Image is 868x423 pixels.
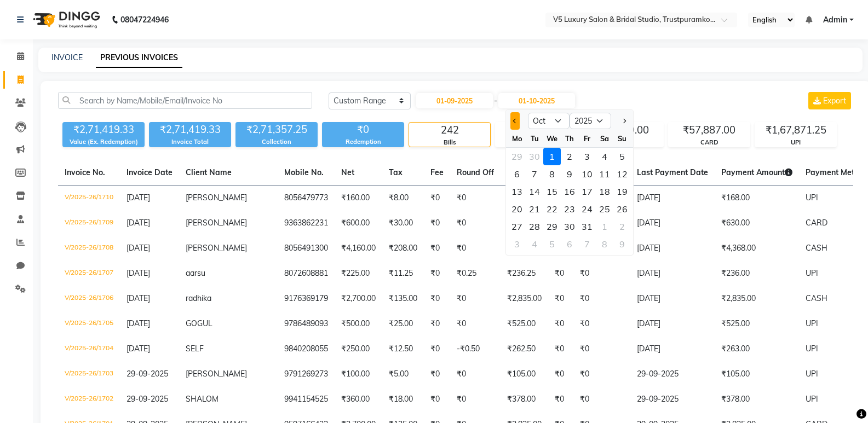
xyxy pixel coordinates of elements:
span: Invoice No. [65,167,105,177]
div: 6 [508,165,526,183]
div: ₹2,71,419.33 [149,122,231,137]
td: ₹263.00 [715,337,799,362]
div: Sunday, November 2, 2025 [613,218,631,235]
div: Friday, October 17, 2025 [578,183,596,200]
td: ₹0 [424,337,450,362]
span: [DATE] [127,318,150,328]
span: [DATE] [127,268,150,278]
div: Value (Ex. Redemption) [62,137,145,147]
button: Export [808,92,851,109]
td: ₹630.00 [715,211,799,236]
span: [DATE] [127,293,150,303]
td: 29-09-2025 [630,387,715,412]
td: ₹135.00 [382,286,424,311]
td: ₹168.00 [501,186,548,211]
select: Select month [528,113,570,129]
input: Start Date [416,93,493,108]
td: V/2025-26/1705 [58,311,120,337]
td: ₹378.00 [715,387,799,412]
td: ₹0 [450,211,501,236]
div: 8 [596,235,613,253]
td: [DATE] [630,261,715,286]
td: V/2025-26/1708 [58,236,120,261]
a: INVOICE [51,53,83,62]
span: UPI [806,268,818,278]
td: ₹0 [548,337,573,362]
td: ₹0 [548,286,573,311]
span: - [494,95,497,107]
div: Mo [508,130,526,147]
span: CASH [806,243,827,253]
td: 8072608881 [278,261,335,286]
td: ₹0 [450,286,501,311]
div: Sunday, October 26, 2025 [613,200,631,218]
td: ₹262.50 [501,337,548,362]
td: ₹4,160.00 [335,236,382,261]
div: Collection [235,137,318,147]
div: ₹57,887.00 [669,123,750,138]
td: [DATE] [630,286,715,311]
div: 21 [526,200,543,218]
td: ₹0 [548,387,573,412]
div: UPI [755,138,836,147]
div: ₹1,67,871.25 [755,123,836,138]
td: ₹236.25 [501,261,548,286]
span: [PERSON_NAME] [186,243,247,253]
td: ₹0 [424,286,450,311]
td: V/2025-26/1707 [58,261,120,286]
td: ₹378.00 [501,387,548,412]
div: Saturday, November 8, 2025 [596,235,613,253]
div: CARD [669,138,750,147]
td: V/2025-26/1703 [58,362,120,387]
div: 26 [613,200,631,218]
div: Fr [578,130,596,147]
div: 11 [596,165,613,183]
div: Saturday, October 4, 2025 [596,148,613,165]
div: 5 [613,148,631,165]
td: [DATE] [630,311,715,337]
span: UPI [806,394,818,404]
span: Last Payment Date [637,167,708,177]
td: ₹0 [424,362,450,387]
span: UPI [806,369,818,379]
td: ₹0 [424,387,450,412]
div: Sunday, October 19, 2025 [613,183,631,200]
td: ₹0 [450,236,501,261]
span: UPI [806,193,818,202]
td: ₹525.00 [715,311,799,337]
td: [DATE] [630,337,715,362]
td: ₹12.50 [382,337,424,362]
td: 29-09-2025 [630,362,715,387]
div: Sunday, November 9, 2025 [613,235,631,253]
span: Mobile No. [284,167,324,177]
div: Wednesday, November 5, 2025 [543,235,561,253]
div: Sunday, October 12, 2025 [613,165,631,183]
div: Thursday, October 30, 2025 [561,218,578,235]
span: UPI [806,318,818,328]
input: Search by Name/Mobile/Email/Invoice No [58,92,312,109]
div: Thursday, November 6, 2025 [561,235,578,253]
td: ₹0 [424,261,450,286]
div: Sunday, October 5, 2025 [613,148,631,165]
td: ₹25.00 [382,311,424,337]
div: 6 [561,235,578,253]
span: Net [341,167,354,177]
td: ₹4,368.00 [715,236,799,261]
div: 30 [526,148,543,165]
td: ₹105.00 [501,362,548,387]
div: 7 [526,165,543,183]
div: Wednesday, October 22, 2025 [543,200,561,218]
div: Redemption [322,137,404,147]
td: ₹0 [450,362,501,387]
td: ₹360.00 [335,387,382,412]
div: Thursday, October 2, 2025 [561,148,578,165]
div: 5 [543,235,561,253]
td: ₹0 [424,236,450,261]
div: ₹2,71,357.25 [235,122,318,137]
td: ₹18.00 [382,387,424,412]
span: [PERSON_NAME] [186,369,247,379]
div: Friday, October 10, 2025 [578,165,596,183]
td: ₹0 [548,362,573,387]
div: Friday, October 3, 2025 [578,148,596,165]
div: 30 [561,218,578,235]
